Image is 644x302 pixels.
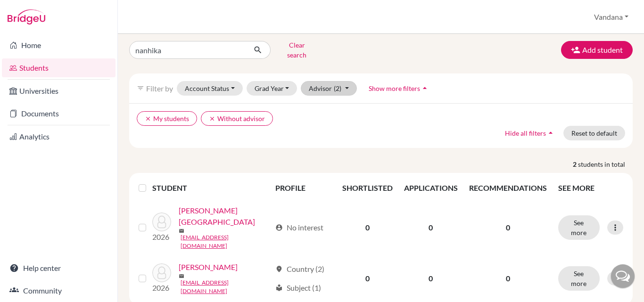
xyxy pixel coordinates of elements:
i: clear [209,115,215,122]
button: Account Status [177,81,243,96]
span: students in total [578,159,633,169]
button: See more [558,215,600,240]
p: 2026 [152,231,171,243]
p: 0 [469,273,547,284]
a: [EMAIL_ADDRESS][DOMAIN_NAME] [181,278,272,295]
th: PROFILE [270,177,336,199]
strong: 2 [573,159,578,169]
button: clearWithout advisor [201,111,273,126]
a: Students [2,58,116,77]
button: clearMy students [137,111,197,126]
span: location_on [275,265,283,273]
th: STUDENT [152,177,270,199]
button: Clear search [271,38,323,62]
span: Filter by [146,84,173,93]
span: account_circle [275,224,283,231]
td: 0 [337,256,398,301]
span: (2) [334,84,341,92]
p: 2026 [152,282,171,294]
img: Bridge-U [8,9,45,24]
button: See more [558,266,600,291]
button: Grad Year [247,81,297,96]
img: GODHA, ANYA [152,263,171,282]
a: Documents [2,104,116,123]
a: Help center [2,259,116,278]
a: [PERSON_NAME][GEOGRAPHIC_DATA] [179,205,272,228]
td: 0 [398,199,463,256]
i: arrow_drop_up [546,128,555,138]
p: 0 [469,222,547,233]
span: Hide all filters [505,129,546,137]
button: Advisor(2) [301,81,357,96]
button: Hide all filtersarrow_drop_up [497,126,563,140]
button: Show more filtersarrow_drop_up [361,81,438,96]
a: Analytics [2,127,116,146]
input: Find student by name... [129,41,246,59]
div: No interest [275,222,323,233]
button: Vandana [590,8,633,26]
th: APPLICATIONS [398,177,463,199]
th: RECOMMENDATIONS [463,177,553,199]
button: Add student [561,41,633,59]
a: Universities [2,82,116,100]
span: local_library [275,284,283,292]
div: Subject (1) [275,282,321,294]
a: [EMAIL_ADDRESS][DOMAIN_NAME] [181,233,272,250]
th: SEE MORE [553,177,629,199]
button: Reset to default [563,126,625,140]
span: Show more filters [369,84,420,92]
i: clear [145,115,151,122]
i: filter_list [137,84,144,92]
a: [PERSON_NAME] [179,261,238,273]
a: Community [2,281,116,300]
i: arrow_drop_up [420,83,429,93]
span: Help [21,7,41,15]
span: mail [179,273,184,279]
th: SHORTLISTED [337,177,398,199]
span: mail [179,228,184,234]
td: 0 [398,256,463,301]
a: Home [2,36,116,55]
img: BHARADWAJ, AASHITA [152,212,171,231]
div: Country (2) [275,263,324,275]
td: 0 [337,199,398,256]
